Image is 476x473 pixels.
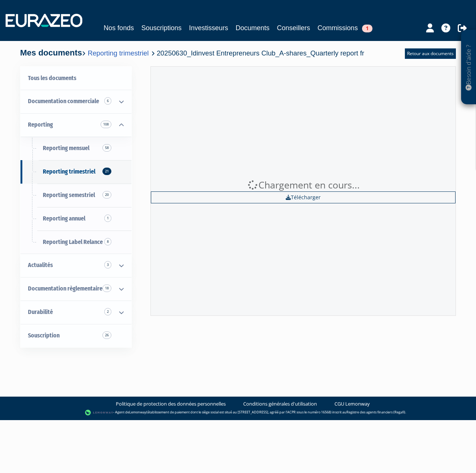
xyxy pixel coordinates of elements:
[346,410,405,415] a: Registre des agents financiers (Regafi)
[43,191,95,199] span: Reporting semestriel
[7,409,469,416] div: - Agent de (établissement de paiement dont le siège social est situé au [STREET_ADDRESS], agréé p...
[141,23,181,33] a: Souscriptions
[20,160,131,184] a: Reporting trimestriel21
[20,207,131,231] a: Reporting annuel1
[277,23,310,33] a: Conseillers
[243,400,317,407] a: Conditions générales d'utilisation
[102,331,111,339] span: 26
[85,409,114,416] img: logo-lemonway.png
[43,238,103,245] span: Reporting Label Relance
[20,231,131,254] a: Reporting Label Relance8
[20,324,131,347] a: Souscription26
[20,277,131,301] a: Documentation règlementaire 18
[236,23,270,33] a: Documents
[362,25,372,32] span: 1
[104,261,111,269] span: 3
[151,178,456,192] div: Chargement en cours...
[104,215,111,222] span: 1
[102,285,111,292] span: 18
[20,48,364,57] h4: Mes documents
[20,137,131,160] a: Reporting mensuel58
[104,308,111,315] span: 2
[104,97,111,105] span: 6
[88,49,149,57] a: Reporting trimestriel
[28,121,53,128] span: Reporting
[157,49,364,57] span: 20250630_Idinvest Entrepreneurs Club_A-shares_Quarterly report fr
[104,23,134,33] a: Nos fonds
[20,184,131,207] a: Reporting semestriel20
[129,410,146,415] a: Lemonway
[104,238,111,245] span: 8
[28,332,60,339] span: Souscription
[464,34,473,101] p: Besoin d'aide ?
[102,191,111,199] span: 20
[101,121,111,128] span: 108
[20,67,131,90] a: Tous les documents
[102,168,111,175] span: 21
[43,145,89,152] span: Reporting mensuel
[43,168,95,175] span: Reporting trimestriel
[28,261,53,269] span: Actualités
[116,400,226,407] a: Politique de protection des données personnelles
[28,308,53,315] span: Durabilité
[20,113,131,137] a: Reporting 108
[43,215,85,222] span: Reporting annuel
[28,285,102,292] span: Documentation règlementaire
[28,98,99,105] span: Documentation commerciale
[318,23,372,33] a: Commissions1
[405,48,456,59] a: Retour aux documents
[20,254,131,277] a: Actualités 3
[334,400,370,407] a: CGU Lemonway
[20,90,131,113] a: Documentation commerciale 6
[189,23,228,33] a: Investisseurs
[151,191,456,203] a: Télécharger
[102,144,111,152] span: 58
[20,301,131,324] a: Durabilité 2
[6,14,82,27] img: 1732889491-logotype_eurazeo_blanc_rvb.png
